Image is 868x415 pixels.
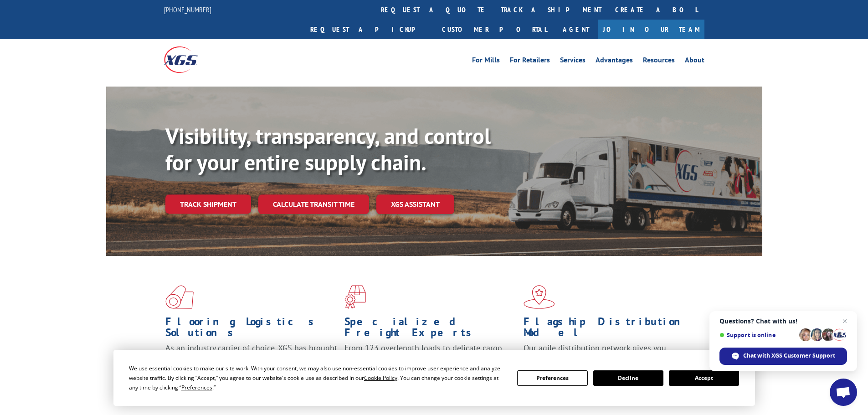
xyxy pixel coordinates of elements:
a: Join Our Team [598,20,704,39]
span: Questions? Chat with us! [719,318,847,325]
span: Cookie Policy [364,374,397,382]
h1: Flooring Logistics Solutions [165,316,338,343]
span: Preferences [181,384,212,391]
img: xgs-icon-total-supply-chain-intelligence-red [165,285,194,309]
button: Decline [593,370,663,386]
h1: Flagship Distribution Model [524,316,696,343]
a: Services [560,56,586,67]
span: Chat with XGS Customer Support [743,352,835,360]
a: About [685,56,704,67]
div: Cookie Consent Prompt [113,350,755,406]
b: Visibility, transparency, and control for your entire supply chain. [165,122,491,176]
button: Preferences [517,370,587,386]
span: Close chat [839,316,850,327]
a: Advantages [596,56,633,67]
h1: Specialized Freight Experts [344,316,517,343]
a: Agent [554,20,598,39]
a: For Mills [472,56,500,67]
button: Accept [669,370,739,386]
span: Our agile distribution network gives you nationwide inventory management on demand. [524,343,691,364]
div: Chat with XGS Customer Support [719,348,847,365]
a: Resources [643,56,675,67]
a: Calculate transit time [258,195,369,214]
div: Open chat [830,379,857,406]
a: Request a pickup [303,20,435,39]
a: XGS ASSISTANT [376,195,454,214]
span: Support is online [719,332,796,338]
a: Customer Portal [435,20,554,39]
a: For Retailers [510,56,550,67]
p: From 123 overlength loads to delicate cargo, our experienced staff knows the best way to move you... [344,343,517,383]
img: xgs-icon-focused-on-flooring-red [344,285,366,309]
a: Track shipment [165,195,251,214]
span: As an industry carrier of choice, XGS has brought innovation and dedication to flooring logistics... [165,343,337,375]
div: We use essential cookies to make our site work. With your consent, we may also use non-essential ... [129,364,506,392]
img: xgs-icon-flagship-distribution-model-red [524,285,555,309]
a: [PHONE_NUMBER] [164,5,211,14]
